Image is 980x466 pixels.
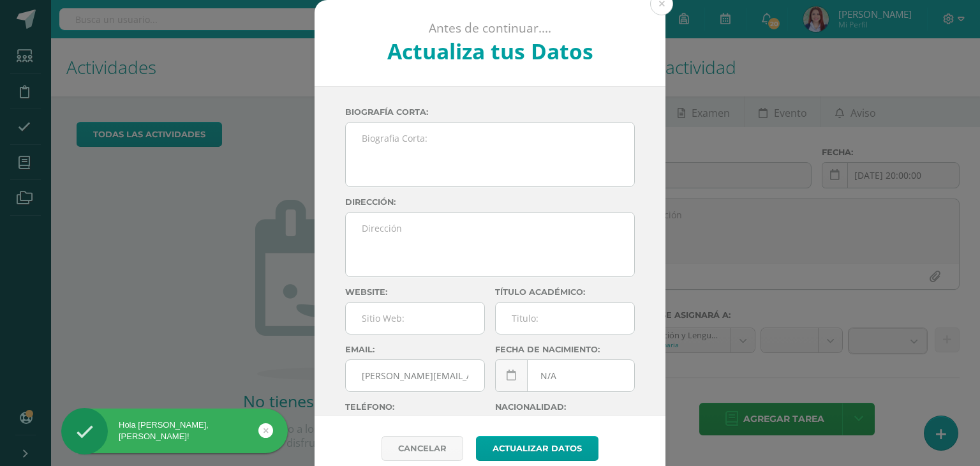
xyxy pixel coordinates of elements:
label: Teléfono: [345,402,485,412]
label: Dirección: [345,197,635,207]
label: Biografía corta: [345,107,635,117]
button: Actualizar datos [476,436,598,461]
label: Fecha de nacimiento: [495,345,635,354]
label: Nacionalidad: [495,402,635,412]
label: Título académico: [495,287,635,297]
input: Correo Electronico: [346,360,484,391]
p: Antes de continuar.... [349,20,632,36]
h2: Actualiza tus Datos [349,36,632,66]
input: Sitio Web: [346,303,484,334]
a: Cancelar [382,436,463,461]
input: Titulo: [496,303,634,334]
input: Fecha de Nacimiento: [496,360,634,391]
label: Email: [345,345,485,354]
label: Website: [345,287,485,297]
div: Hola [PERSON_NAME], [PERSON_NAME]! [61,419,288,442]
